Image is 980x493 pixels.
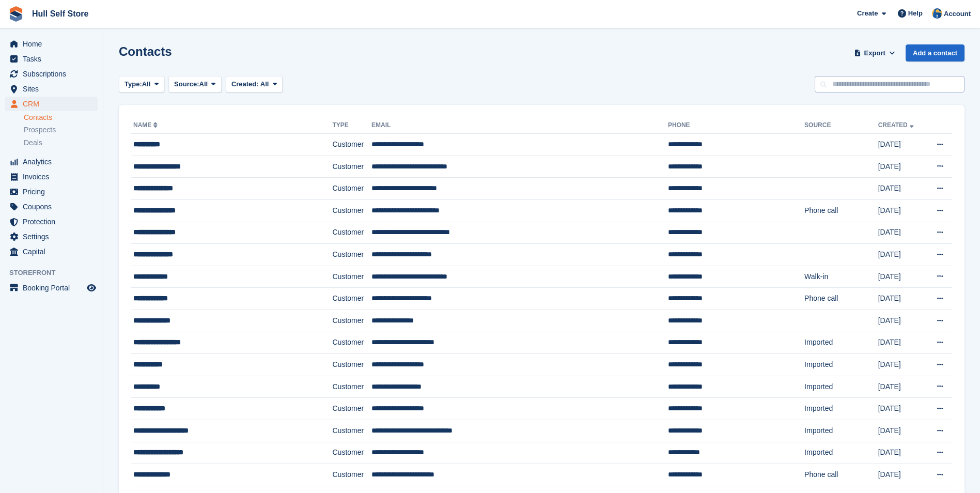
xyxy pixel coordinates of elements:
span: Source: [174,79,199,89]
td: Customer [333,398,372,420]
a: menu [5,214,98,229]
td: Phone call [804,288,878,310]
span: Booking Portal [23,281,85,295]
img: Hull Self Store [932,8,942,19]
td: Customer [333,266,372,288]
span: All [260,80,269,88]
span: All [142,79,151,89]
td: [DATE] [878,266,925,288]
span: Analytics [23,155,85,169]
td: Imported [804,332,878,354]
td: Customer [333,332,372,354]
span: Capital [23,244,85,259]
td: Customer [333,222,372,244]
td: [DATE] [878,376,925,398]
td: [DATE] [878,288,925,310]
span: Tasks [23,52,85,66]
a: menu [5,244,98,259]
span: Export [864,48,885,58]
span: Invoices [23,170,85,184]
td: [DATE] [878,244,925,266]
td: Imported [804,376,878,398]
th: Email [371,117,668,134]
a: menu [5,97,98,111]
a: menu [5,281,98,295]
img: stora-icon-8386f47178a22dfd0bd8f6a31ec36ba5ce8667c1dd55bd0f319d3a0aa187defe.svg [8,6,24,22]
th: Source [804,117,878,134]
td: [DATE] [878,332,925,354]
td: [DATE] [878,222,925,244]
td: Walk-in [804,266,878,288]
td: [DATE] [878,199,925,222]
span: Home [23,37,85,51]
td: [DATE] [878,354,925,376]
a: menu [5,184,98,199]
td: [DATE] [878,420,925,442]
button: Type: All [119,76,164,93]
td: [DATE] [878,178,925,200]
span: Prospects [24,125,56,135]
th: Type [333,117,372,134]
button: Source: All [168,76,222,93]
td: Customer [333,156,372,178]
a: Add a contact [906,44,965,61]
span: Help [908,8,923,19]
span: Subscriptions [23,67,85,81]
td: Customer [333,134,372,156]
td: Customer [333,199,372,222]
span: Type: [125,79,142,89]
a: menu [5,155,98,169]
span: Coupons [23,199,85,214]
td: Customer [333,376,372,398]
a: Created [878,121,916,129]
td: Imported [804,442,878,464]
td: Customer [333,354,372,376]
td: Customer [333,464,372,486]
button: Export [852,44,897,61]
td: [DATE] [878,134,925,156]
span: Account [944,9,971,19]
td: Imported [804,354,878,376]
td: Imported [804,420,878,442]
td: Customer [333,420,372,442]
h1: Contacts [119,44,172,58]
span: Create [857,8,878,19]
a: menu [5,229,98,244]
a: Contacts [24,113,98,122]
th: Phone [668,117,804,134]
span: Sites [23,82,85,96]
span: Deals [24,138,42,148]
span: All [199,79,208,89]
span: CRM [23,97,85,111]
td: [DATE] [878,156,925,178]
td: Phone call [804,464,878,486]
span: Created: [231,80,259,88]
td: Customer [333,288,372,310]
span: Pricing [23,184,85,199]
a: Deals [24,137,98,148]
td: [DATE] [878,310,925,332]
a: Prospects [24,125,98,135]
td: Customer [333,310,372,332]
td: [DATE] [878,442,925,464]
a: menu [5,199,98,214]
a: menu [5,67,98,81]
span: Protection [23,214,85,229]
a: Hull Self Store [28,5,92,22]
td: Customer [333,178,372,200]
button: Created: All [226,76,283,93]
td: Phone call [804,199,878,222]
td: Customer [333,244,372,266]
span: Settings [23,229,85,244]
a: menu [5,52,98,66]
span: Storefront [9,268,103,278]
td: Customer [333,442,372,464]
a: Name [133,121,160,129]
a: menu [5,170,98,184]
a: menu [5,82,98,96]
td: [DATE] [878,398,925,420]
td: [DATE] [878,464,925,486]
td: Imported [804,398,878,420]
a: menu [5,37,98,51]
a: Preview store [85,282,98,294]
